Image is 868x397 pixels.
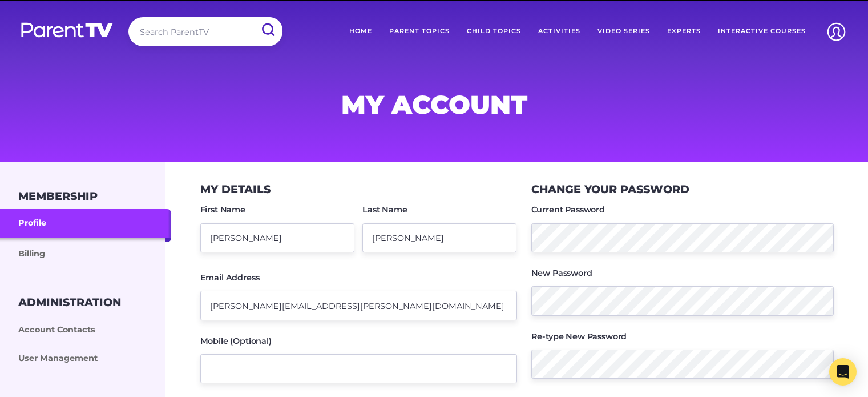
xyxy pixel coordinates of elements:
input: Submit [253,17,282,43]
h3: My Details [200,183,271,196]
label: Mobile (Optional) [200,337,272,345]
input: Search ParentTV [128,17,282,46]
label: New Password [531,269,592,277]
a: Video Series [589,17,659,46]
a: Activities [530,17,589,46]
h3: Administration [18,296,121,309]
label: Re-type New Password [531,332,627,340]
img: parenttv-logo-white.4c85aaf.svg [20,22,114,38]
h3: Membership [18,190,98,203]
a: Parent Topics [381,17,458,46]
a: Child Topics [458,17,530,46]
h1: My Account [159,93,709,116]
label: Last Name [362,206,407,214]
a: Home [341,17,381,46]
label: Email Address [200,274,260,282]
label: Current Password [531,206,605,214]
img: Account [822,17,851,46]
label: First Name [200,206,245,214]
div: Open Intercom Messenger [829,358,857,386]
h3: Change your Password [531,183,689,196]
a: Interactive Courses [709,17,814,46]
a: Experts [659,17,709,46]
